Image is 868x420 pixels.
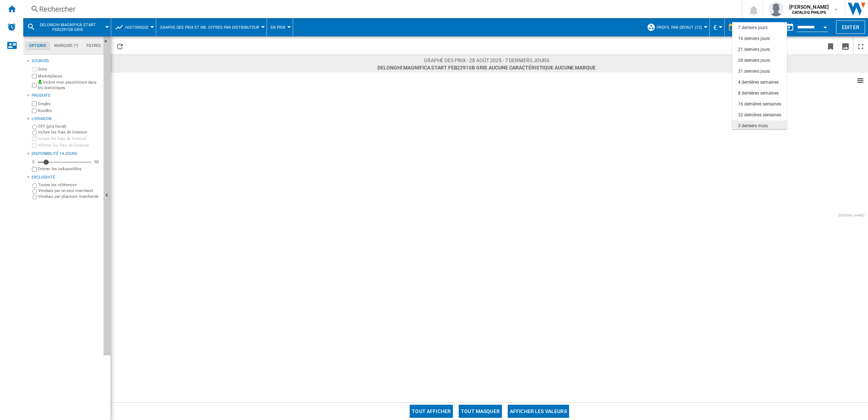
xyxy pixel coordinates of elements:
[738,79,779,85] div: 4 dernières semaines
[738,57,770,64] div: 28 derniers jours
[738,36,770,42] div: 14 derniers jours
[738,112,781,118] div: 32 dernières semaines
[738,90,779,96] div: 8 dernières semaines
[738,101,781,107] div: 16 dernières semaines
[738,68,770,75] div: 31 derniers jours
[738,25,767,31] div: 7 derniers jours
[738,47,770,53] div: 21 derniers jours
[738,123,768,129] div: 3 derniers mois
